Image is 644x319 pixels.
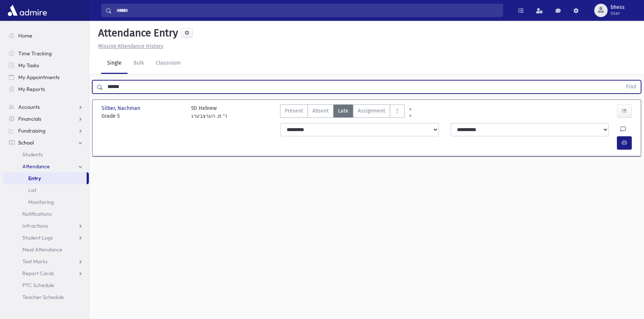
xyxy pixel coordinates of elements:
span: Late [338,107,348,115]
a: Student Logs [3,232,89,244]
a: My Tasks [3,59,89,71]
a: Test Marks [3,255,89,267]
a: Financials [3,113,89,125]
a: Fundraising [3,125,89,137]
span: Grade 5 [102,112,184,120]
a: Entry [3,172,87,184]
a: Attendance [3,160,89,172]
a: Monitoring [3,196,89,208]
a: My Appointments [3,71,89,83]
span: Silber, Nachman [102,104,142,112]
span: Meal Attendance [22,246,62,253]
span: Fundraising [18,127,45,134]
span: Assignment [358,107,385,115]
span: My Reports [18,86,45,92]
div: AttTypes [280,104,405,120]
span: List [28,187,36,193]
span: Report Cards [22,270,54,277]
a: Report Cards [3,267,89,279]
a: Classroom [150,53,187,74]
button: Find [622,81,641,93]
span: Teacher Schedule [22,294,64,300]
input: Search [112,4,503,17]
span: PTC Schedule [22,282,54,289]
span: Students [22,151,43,158]
a: Time Tracking [3,48,89,59]
a: Missing Attendance History [95,43,163,49]
div: 5D Hebrew ר' מ. הערצבערג [191,104,227,120]
h5: Attendance Entry [95,27,178,39]
span: Time Tracking [18,50,52,57]
span: bhess [611,4,625,10]
span: Attendance [22,163,50,170]
a: Bulk [128,53,150,74]
span: Infractions [22,222,48,229]
span: User [611,10,625,16]
span: My Appointments [18,74,59,81]
span: My Tasks [18,62,39,69]
span: Home [18,32,32,39]
a: Teacher Schedule [3,291,89,303]
a: School [3,137,89,149]
a: List [3,184,89,196]
span: Absent [312,107,329,115]
span: Test Marks [22,258,48,265]
a: Infractions [3,220,89,232]
span: School [18,139,34,146]
span: Financials [18,115,41,122]
span: Present [285,107,303,115]
a: Meal Attendance [3,244,89,255]
a: Home [3,30,89,42]
a: Students [3,149,89,160]
span: Student Logs [22,234,53,241]
span: Monitoring [28,199,54,205]
a: Accounts [3,101,89,113]
a: My Reports [3,83,89,95]
span: Accounts [18,104,40,110]
u: Missing Attendance History [98,43,163,49]
span: Entry [28,175,41,182]
a: PTC Schedule [3,279,89,291]
a: Notifications [3,208,89,220]
a: Single [101,53,128,74]
img: AdmirePro [6,3,49,18]
span: Notifications [22,211,52,217]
